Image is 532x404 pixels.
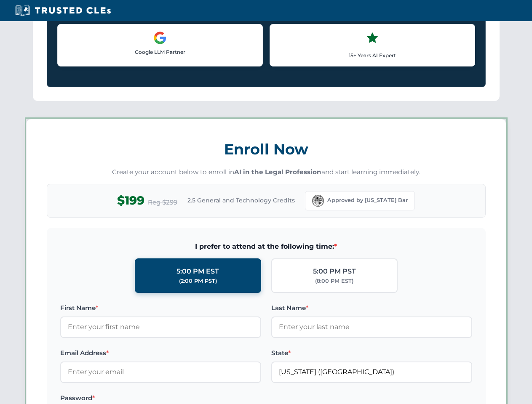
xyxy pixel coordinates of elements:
p: 15+ Years AI Expert [277,51,468,59]
span: I prefer to attend at the following time: [60,241,472,252]
input: Florida (FL) [271,361,472,383]
strong: AI in the Legal Profession [234,168,321,176]
div: (2:00 PM PST) [179,277,217,285]
h3: Enroll Now [47,136,486,162]
label: Last Name [271,303,472,313]
div: (8:00 PM EST) [315,277,353,285]
span: 2.5 General and Technology Credits [187,196,295,205]
input: Enter your email [60,361,261,383]
label: First Name [60,303,261,313]
span: $199 [117,191,144,210]
img: Florida Bar [312,195,324,207]
p: Create your account below to enroll in and start learning immediately. [47,167,486,177]
img: Trusted CLEs [13,4,113,17]
div: 5:00 PM PST [313,266,356,277]
label: State [271,348,472,358]
span: Reg $299 [148,197,177,207]
span: Approved by [US_STATE] Bar [327,196,408,205]
img: Google [153,31,167,45]
label: Password [60,393,261,403]
label: Email Address [60,348,261,358]
p: Google LLM Partner [64,48,256,56]
input: Enter your last name [271,316,472,338]
input: Enter your first name [60,316,261,338]
div: 5:00 PM EST [176,266,219,277]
